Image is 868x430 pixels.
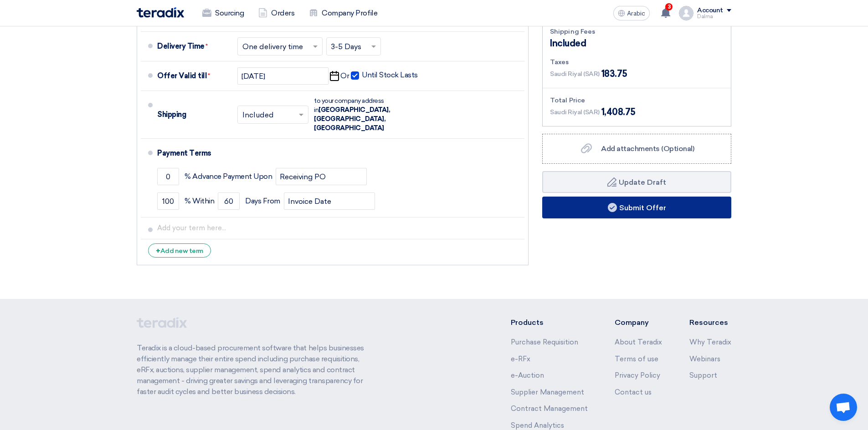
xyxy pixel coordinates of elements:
[314,106,390,132] font: [GEOGRAPHIC_DATA], [GEOGRAPHIC_DATA], [GEOGRAPHIC_DATA]
[185,172,272,181] font: % Advance Payment Upon
[542,171,731,193] button: Update Draft
[251,3,302,23] a: Orders
[195,3,251,23] a: Sourcing
[619,178,666,187] font: Update Draft
[511,338,578,346] a: Purchase Requisition
[511,421,564,430] a: Spend Analytics
[160,247,203,255] font: Add new term
[340,71,349,80] font: Or
[137,7,184,18] img: Teradix logo
[157,110,186,119] font: Shipping
[157,149,211,157] font: Payment Terms
[601,68,627,79] font: 183.75
[689,355,720,363] a: Webinars
[284,192,375,210] input: payment-term-2
[245,197,280,205] font: Days From
[157,219,521,237] input: Add your term here...
[697,6,723,14] font: Account
[157,168,179,185] input: payment-term-1
[237,67,329,85] input: yyyy-mm-dd
[550,96,585,104] font: Total Price
[137,344,364,396] font: Teradix is ​​a cloud-based procurement software that helps businesses efficiently manage their en...
[542,197,731,218] button: Submit Offer
[157,71,207,80] font: Offer Valid till
[511,371,544,379] a: e-Auction
[668,4,671,10] font: 3
[314,97,384,114] font: to your company address in
[185,197,214,205] font: % Within
[511,318,544,327] font: Products
[550,70,600,78] font: Saudi Riyal (SAR)
[689,371,717,379] a: Support
[689,338,731,346] a: Why Teradix
[511,405,588,413] a: Contract Management
[619,203,666,212] font: Submit Offer
[697,14,713,20] font: Dalma
[601,106,636,117] font: 1,408.75
[157,192,179,210] input: payment-term-2
[689,318,728,327] font: Resources
[601,144,694,153] font: Add attachments (Optional)
[615,388,652,396] a: Contact us
[511,388,584,396] a: Supplier Management
[615,355,658,363] a: Terms of use
[271,9,294,17] font: Orders
[550,28,595,35] font: Shipping Fees
[627,10,645,17] font: Arabic
[215,9,244,17] font: Sourcing
[613,6,650,20] button: Arabic
[679,6,693,20] img: profile_test.png
[550,58,569,66] font: Taxes
[156,247,160,255] font: +
[550,38,586,49] font: Included
[615,371,660,379] a: Privacy Policy
[615,318,649,327] font: Company
[511,355,530,363] a: e-RFx
[157,42,205,51] font: Delivery Time
[615,338,662,346] a: About Teradix
[362,71,418,79] font: Until Stock Lasts
[218,192,240,210] input: payment-term-2
[276,168,367,185] input: payment-term-2
[550,108,600,116] font: Saudi Riyal (SAR)
[830,394,857,421] div: Open chat
[322,9,377,17] font: Company Profile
